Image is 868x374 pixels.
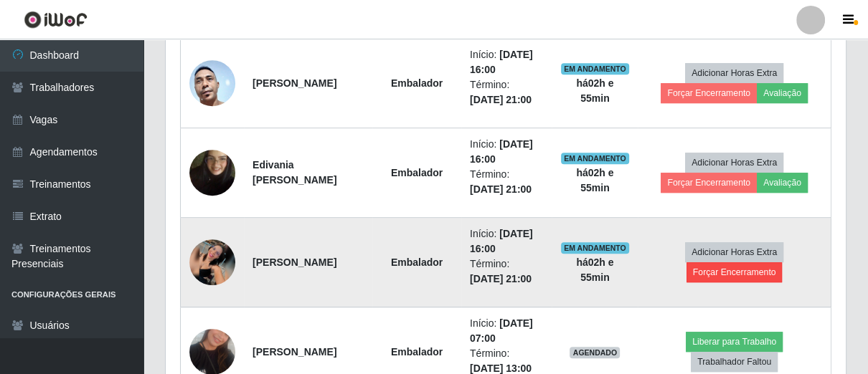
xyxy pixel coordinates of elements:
[470,138,533,165] time: [DATE] 16:00
[470,363,532,374] time: [DATE] 13:00
[24,11,88,29] img: CoreUI Logo
[470,273,532,284] time: [DATE] 21:00
[470,77,544,107] li: Término:
[470,183,532,195] time: [DATE] 21:00
[470,316,544,346] li: Início:
[470,317,533,344] time: [DATE] 07:00
[470,226,544,256] li: Início:
[687,262,783,282] button: Forçar Encerramento
[253,77,336,89] strong: [PERSON_NAME]
[561,153,629,164] span: EM ANDAMENTO
[470,137,544,167] li: Início:
[661,173,757,193] button: Forçar Encerramento
[757,173,808,193] button: Avaliação
[470,47,544,77] li: Início:
[576,256,613,283] strong: há 02 h e 55 min
[189,239,235,285] img: 1744410035254.jpeg
[391,346,443,358] strong: Embalador
[189,132,235,214] img: 1705544569716.jpeg
[691,352,778,372] button: Trabalhador Faltou
[470,228,533,254] time: [DATE] 16:00
[757,83,808,103] button: Avaliação
[253,256,336,268] strong: [PERSON_NAME]
[576,167,613,193] strong: há 02 h e 55 min
[561,63,629,75] span: EM ANDAMENTO
[253,346,336,358] strong: [PERSON_NAME]
[470,49,533,75] time: [DATE] 16:00
[470,167,544,197] li: Término:
[576,77,613,104] strong: há 02 h e 55 min
[686,332,783,352] button: Liberar para Trabalho
[685,242,783,262] button: Adicionar Horas Extra
[391,77,443,89] strong: Embalador
[685,153,783,173] button: Adicionar Horas Extra
[391,256,443,268] strong: Embalador
[685,63,783,83] button: Adicionar Horas Extra
[561,242,629,254] span: EM ANDAMENTO
[470,256,544,287] li: Término:
[391,167,443,178] strong: Embalador
[570,347,620,358] span: AGENDADO
[189,34,235,131] img: 1744826820046.jpeg
[470,94,532,105] time: [DATE] 21:00
[661,83,757,103] button: Forçar Encerramento
[253,159,336,186] strong: Edivania [PERSON_NAME]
